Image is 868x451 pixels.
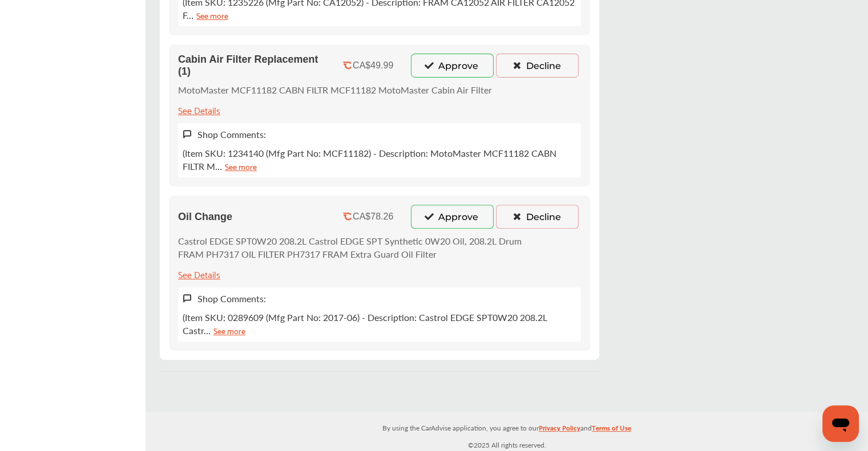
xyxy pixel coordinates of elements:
img: svg+xml;base64,PHN2ZyB3aWR0aD0iMTYiIGhlaWdodD0iMTciIHZpZXdCb3g9IjAgMCAxNiAxNyIgZmlsbD0ibm9uZSIgeG... [183,294,192,303]
a: Privacy Policy [539,421,580,439]
button: Approve [411,54,494,78]
button: Approve [411,205,494,229]
p: (Item SKU: 0289609 (Mfg Part No: 2017-06) - Description: Castrol EDGE SPT0W20 208.2L Castr… [183,311,576,337]
span: Oil Change [178,211,232,223]
p: By using the CarAdvise application, you agree to our and [146,421,868,433]
button: Decline [496,205,579,229]
div: CA$78.26 [353,212,393,222]
a: See more [196,9,228,22]
button: Decline [496,54,579,78]
p: (Item SKU: 1234140 (Mfg Part No: MCF11182) - Description: MotoMaster MCF11182 CABN FILTR M… [183,147,576,173]
a: Terms of Use [592,421,631,439]
label: Shop Comments: [197,292,266,305]
div: See Details [178,266,220,282]
p: FRAM PH7317 OIL FILTER PH7317 FRAM Extra Guard Oil Filter [178,247,522,261]
p: MotoMaster MCF11182 CABN FILTR MCF11182 MotoMaster Cabin Air Filter [178,83,492,96]
a: See more [213,324,245,337]
a: See more [225,160,257,173]
div: See Details [178,102,220,117]
div: CA$49.99 [353,60,393,71]
p: Castrol EDGE SPT0W20 208.2L Castrol EDGE SPT Synthetic 0W20 Oil, 208.2L Drum [178,234,522,247]
img: svg+xml;base64,PHN2ZyB3aWR0aD0iMTYiIGhlaWdodD0iMTciIHZpZXdCb3g9IjAgMCAxNiAxNyIgZmlsbD0ibm9uZSIgeG... [183,129,192,139]
label: Shop Comments: [197,128,266,141]
span: Cabin Air Filter Replacement (1) [178,54,326,78]
iframe: Button to launch messaging window [822,405,859,442]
